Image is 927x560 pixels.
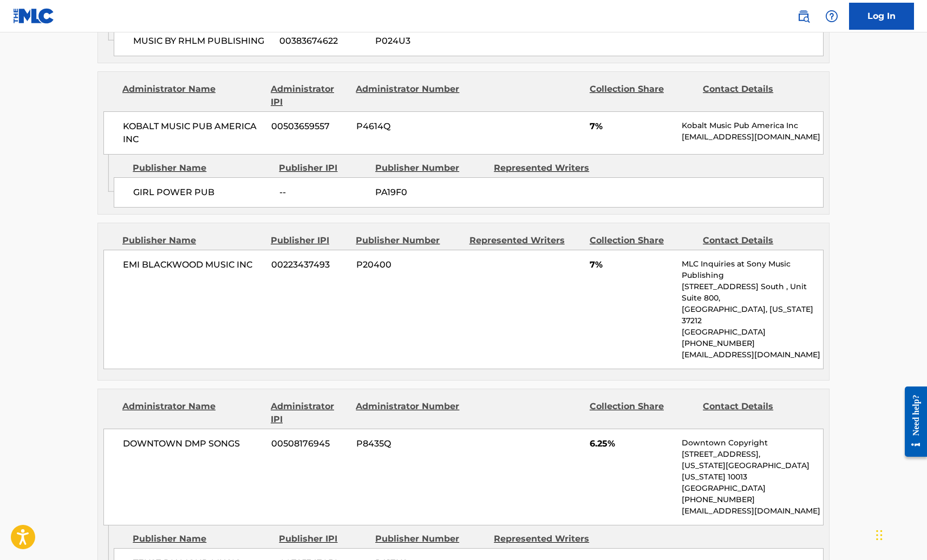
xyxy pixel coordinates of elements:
p: [STREET_ADDRESS] South , Unit Suite 800, [682,281,823,304]
span: 7% [590,120,674,133]
a: Log In [849,3,914,30]
span: 7% [590,258,674,271]
span: MUSIC BY RHLM PUBLISHING [133,35,271,48]
div: Administrator Name [122,83,263,109]
span: EMI BLACKWOOD MUSIC INC [123,258,263,271]
div: Collection Share [590,83,695,109]
div: Collection Share [590,234,695,247]
span: GIRL POWER PUB [133,186,271,199]
iframe: Resource Center [897,378,927,465]
div: Publisher Number [356,234,461,247]
span: 00223437493 [271,258,348,271]
img: search [797,10,810,23]
p: [GEOGRAPHIC_DATA], [US_STATE] 37212 [682,304,823,326]
p: [GEOGRAPHIC_DATA] [682,326,823,338]
span: P8435Q [356,437,461,450]
span: 6.25% [590,437,674,450]
img: MLC Logo [13,8,55,24]
div: Publisher Number [375,162,486,175]
span: P024U3 [375,35,486,48]
span: KOBALT MUSIC PUB AMERICA INC [123,120,263,146]
p: [STREET_ADDRESS], [682,449,823,460]
p: [EMAIL_ADDRESS][DOMAIN_NAME] [682,131,823,143]
p: MLC Inquiries at Sony Music Publishing [682,258,823,281]
span: DOWNTOWN DMP SONGS [123,437,263,450]
span: PA19F0 [375,186,486,199]
div: Represented Writers [494,162,604,175]
img: help [825,10,838,23]
p: [PHONE_NUMBER] [682,338,823,349]
p: [EMAIL_ADDRESS][DOMAIN_NAME] [682,349,823,361]
iframe: Chat Widget [873,508,927,560]
p: [PHONE_NUMBER] [682,494,823,505]
span: 00503659557 [271,120,348,133]
div: Contact Details [703,400,808,426]
div: Administrator Name [122,400,263,426]
div: Contact Details [703,83,808,109]
div: Publisher IPI [271,234,348,247]
div: Contact Details [703,234,808,247]
div: Drag [876,519,883,551]
span: 00383674622 [279,35,367,48]
p: [US_STATE][GEOGRAPHIC_DATA][US_STATE] 10013 [682,460,823,483]
div: Administrator IPI [271,83,348,109]
p: [EMAIL_ADDRESS][DOMAIN_NAME] [682,505,823,517]
div: Administrator Number [356,83,461,109]
div: Collection Share [590,400,695,426]
div: Publisher Name [133,162,271,175]
p: Kobalt Music Pub America Inc [682,120,823,131]
a: Public Search [793,5,814,27]
div: Administrator IPI [271,400,348,426]
div: Publisher Name [133,532,271,545]
div: Publisher IPI [279,532,367,545]
div: Represented Writers [494,532,604,545]
div: Represented Writers [469,234,582,247]
div: Administrator Number [356,400,461,426]
div: Publisher Name [122,234,263,247]
span: P20400 [356,258,461,271]
p: [GEOGRAPHIC_DATA] [682,483,823,494]
span: -- [279,186,367,199]
span: 00508176945 [271,437,348,450]
p: Downtown Copyright [682,437,823,449]
div: Help [821,5,843,27]
div: Publisher IPI [279,162,367,175]
div: Publisher Number [375,532,486,545]
span: P4614Q [356,120,461,133]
